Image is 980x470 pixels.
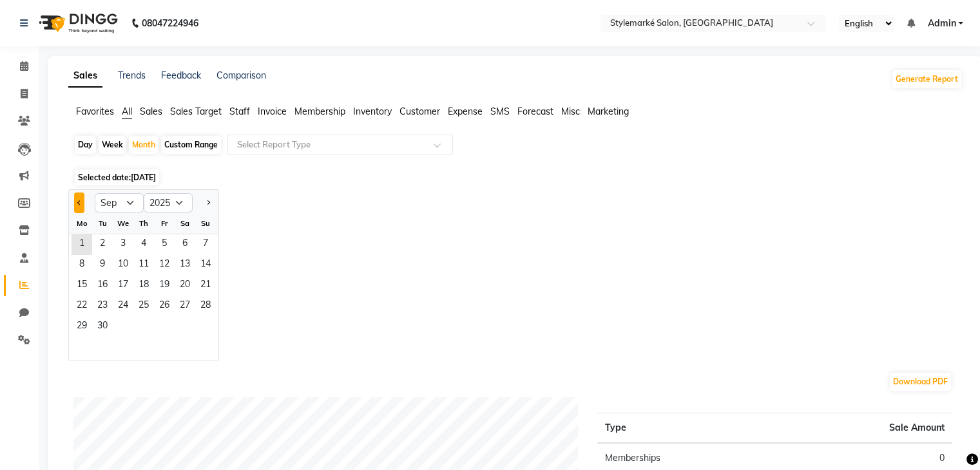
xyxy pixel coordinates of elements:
span: 16 [92,276,113,296]
span: Favorites [76,106,114,117]
div: Tuesday, September 9, 2025 [92,255,113,276]
div: Sunday, September 21, 2025 [195,276,216,296]
div: Friday, September 5, 2025 [154,234,175,255]
span: 3 [113,234,133,255]
span: 9 [92,255,113,276]
span: 25 [133,296,154,317]
a: Trends [118,70,146,81]
span: 10 [113,255,133,276]
span: 20 [175,276,195,296]
div: Month [129,136,159,154]
div: Monday, September 29, 2025 [72,317,92,337]
span: 26 [154,296,175,317]
button: Generate Report [892,70,961,88]
span: 21 [195,276,216,296]
span: 14 [195,255,216,276]
span: Inventory [353,106,392,117]
div: Monday, September 15, 2025 [72,276,92,296]
div: Friday, September 12, 2025 [154,255,175,276]
div: Friday, September 19, 2025 [154,276,175,296]
a: Sales [68,64,102,88]
span: 29 [72,317,92,337]
div: Saturday, September 20, 2025 [175,276,195,296]
b: 08047224946 [142,5,198,41]
div: Saturday, September 27, 2025 [175,296,195,317]
div: Friday, September 26, 2025 [154,296,175,317]
th: Sale Amount [775,413,952,444]
span: 11 [133,255,154,276]
span: SMS [490,106,510,117]
div: Mo [72,213,92,234]
span: 1 [72,234,92,255]
div: Wednesday, September 3, 2025 [113,234,133,255]
div: Day [75,136,96,154]
select: Select year [144,193,193,212]
div: Wednesday, September 24, 2025 [113,296,133,317]
span: Membership [294,106,345,117]
div: Sa [175,213,195,234]
span: 18 [133,276,154,296]
span: 17 [113,276,133,296]
span: Sales Target [170,106,222,117]
span: 6 [175,234,195,255]
span: 15 [72,276,92,296]
th: Type [597,413,774,444]
div: Week [99,136,126,154]
span: 24 [113,296,133,317]
span: Staff [229,106,250,117]
div: We [113,213,133,234]
div: Tu [92,213,113,234]
span: All [122,106,132,117]
span: 8 [72,255,92,276]
a: Feedback [161,70,201,81]
span: Selected date: [75,169,159,185]
div: Su [195,213,216,234]
div: Wednesday, September 10, 2025 [113,255,133,276]
img: logo [33,5,121,41]
div: Thursday, September 4, 2025 [133,234,154,255]
div: Saturday, September 6, 2025 [175,234,195,255]
span: Marketing [588,106,629,117]
span: Forecast [517,106,553,117]
div: Custom Range [161,136,221,154]
div: Tuesday, September 16, 2025 [92,276,113,296]
span: 27 [175,296,195,317]
span: Sales [140,106,162,117]
span: 5 [154,234,175,255]
div: Sunday, September 28, 2025 [195,296,216,317]
div: Thursday, September 25, 2025 [133,296,154,317]
span: 7 [195,234,216,255]
div: Tuesday, September 23, 2025 [92,296,113,317]
span: 28 [195,296,216,317]
span: 2 [92,234,113,255]
span: Invoice [258,106,287,117]
button: Next month [203,193,213,213]
div: Tuesday, September 30, 2025 [92,317,113,337]
span: Expense [448,106,483,117]
div: Sunday, September 14, 2025 [195,255,216,276]
div: Saturday, September 13, 2025 [175,255,195,276]
span: Misc [561,106,580,117]
div: Fr [154,213,175,234]
span: [DATE] [131,173,156,182]
div: Monday, September 8, 2025 [72,255,92,276]
div: Monday, September 22, 2025 [72,296,92,317]
span: Admin [927,17,956,30]
button: Previous month [74,193,84,213]
span: Customer [399,106,440,117]
a: Comparison [216,70,266,81]
div: Monday, September 1, 2025 [72,234,92,255]
div: Sunday, September 7, 2025 [195,234,216,255]
select: Select month [95,193,144,212]
div: Wednesday, September 17, 2025 [113,276,133,296]
div: Tuesday, September 2, 2025 [92,234,113,255]
span: 13 [175,255,195,276]
span: 12 [154,255,175,276]
div: Th [133,213,154,234]
span: 23 [92,296,113,317]
button: Download PDF [890,373,951,391]
span: 22 [72,296,92,317]
div: Thursday, September 11, 2025 [133,255,154,276]
span: 4 [133,234,154,255]
span: 19 [154,276,175,296]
